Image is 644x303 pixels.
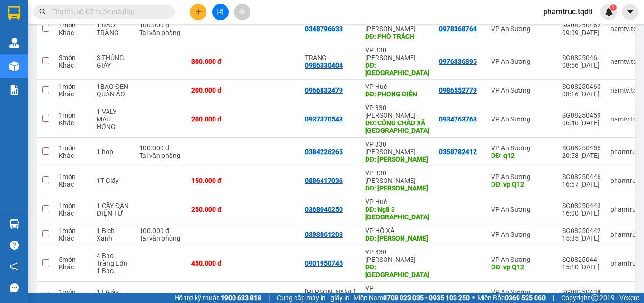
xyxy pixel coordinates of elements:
div: Khác [59,181,87,188]
div: VP An Sương [491,256,553,263]
span: plus [195,9,202,15]
div: VP 330 [PERSON_NAME] [365,17,429,33]
div: SG08250461 [562,54,601,61]
div: 1 VALY MÀU HỒNG [97,108,130,130]
div: 100.000 đ [139,21,182,29]
div: VP An Sương [491,144,553,152]
div: Thạch [305,288,356,296]
strong: 1900 633 818 [221,294,261,302]
div: 0384226265 [305,148,343,156]
div: 0937370543 [305,115,343,123]
div: Khác [59,152,87,159]
span: ... [114,267,119,275]
div: DĐ: vp Q12 [491,181,553,188]
div: Khác [59,234,87,242]
span: caret-down [626,8,635,16]
div: 200.000 đ [191,87,239,94]
span: Cung cấp máy in - giấy in: [277,293,351,303]
div: SG08250456 [562,144,601,152]
div: VP 330 [PERSON_NAME] [365,248,429,263]
div: SG08250459 [562,112,601,119]
strong: 0369 525 060 [505,294,546,302]
div: 0393061208 [305,231,343,238]
div: 06:46 [DATE] [562,119,601,127]
button: plus [190,4,206,20]
div: SG08250442 [562,227,601,234]
div: 1 món [59,112,87,119]
div: VP An Sương [491,87,553,94]
div: SG08250446 [562,173,601,181]
div: Tại văn phòng [139,29,182,36]
span: Miền Nam [353,293,470,303]
div: 5 món [59,256,87,263]
div: DĐ: PHONG ĐIỀN [365,90,429,98]
div: 0986552779 [439,87,477,94]
div: 0976336395 [439,58,477,65]
img: logo-vxr [8,6,20,20]
span: notification [10,262,19,271]
div: Tại văn phòng [139,152,182,159]
div: 15:10 [DATE] [562,263,601,271]
div: 1 hop [97,148,130,156]
div: SG08250462 [562,21,601,29]
div: 4 Bao Trắng Lớn 1 Bao Trắng Nhỏ [97,252,130,275]
div: 1BAO ĐEN QUẦN ÁO [97,83,130,98]
sup: 1 [610,4,617,11]
div: 20:53 [DATE] [562,152,601,159]
div: VP An Sương [491,288,553,296]
div: VP Huế [365,83,429,90]
strong: 0708 023 035 - 0935 103 250 [383,294,470,302]
img: warehouse-icon [9,38,19,48]
div: VP An Sương [491,173,553,181]
div: TRANG [305,54,356,61]
div: 15:35 [DATE] [562,234,601,242]
div: VP HỒ XÁ [365,227,429,234]
div: VP An Sương [491,58,553,65]
div: VP 330 [PERSON_NAME] [365,104,429,119]
div: 450.000 đ [191,260,239,267]
div: Khác [59,90,87,98]
img: warehouse-icon [9,219,19,229]
div: 0986330404 [305,61,343,69]
span: message [10,283,19,292]
div: VP An Sương [491,231,553,238]
div: 0886417036 [305,177,343,184]
span: | [268,293,270,303]
span: ⚪️ [472,296,475,300]
span: file-add [217,9,224,15]
div: 300.000 đ [191,58,239,65]
div: DĐ: CỔNG CHÀO XÃ TRUNG HẢI [365,119,429,134]
div: DĐ: PHÒ TRÁCH [365,33,429,40]
div: 1 món [59,173,87,181]
div: DĐ: Ngã 3 Phú Bài Huế [365,206,429,221]
div: 1 BAO TRẮNG [97,21,130,36]
button: aim [234,4,250,20]
div: Khác [59,29,87,36]
div: DĐ: q12 [491,152,553,159]
div: VP 330 [PERSON_NAME] [365,46,429,61]
div: DĐ: vp Q12 [491,263,553,271]
div: 300.000 đ [191,292,239,300]
div: 100.000 đ [139,144,182,152]
span: | [553,293,554,303]
div: 1 Bịch Xanh [97,227,130,242]
div: SG08250460 [562,83,601,90]
div: VP 330 [PERSON_NAME] [365,169,429,184]
div: VP Huế [365,198,429,206]
div: 3 món [59,54,87,61]
div: 1 món [59,202,87,209]
div: 08:56 [DATE] [562,61,601,69]
img: solution-icon [9,85,19,95]
div: 08:16 [DATE] [562,90,601,98]
button: file-add [212,4,229,20]
div: 09:09 [DATE] [562,29,601,36]
div: 250.000 đ [191,206,239,213]
span: copyright [591,294,598,301]
div: 1 CÂY ĐÀN ĐIỆN TỬ [97,202,130,217]
div: DĐ: PHAN RANG [365,156,429,163]
div: VP [GEOGRAPHIC_DATA] [365,285,429,300]
div: 16:00 [DATE] [562,209,601,217]
div: 200.000 đ [191,115,239,123]
div: DĐ: HÀ NỘI [365,61,429,77]
div: 0348796633 [305,25,343,33]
